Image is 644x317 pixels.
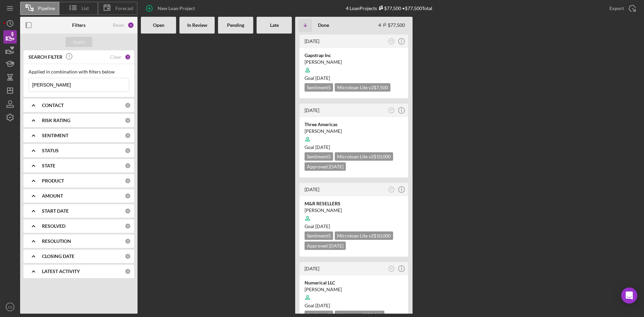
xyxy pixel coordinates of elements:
button: TP [387,106,396,115]
div: 1 [127,22,134,29]
button: Apply [65,37,92,47]
div: Approved [DATE] [305,242,346,250]
div: [PERSON_NAME] [305,286,403,293]
button: Export [603,2,641,15]
b: RESOLUTION [42,239,71,244]
b: RISK RATING [42,118,70,123]
b: Late [270,22,279,28]
div: Sentiment 5 [305,152,333,161]
div: Applied in combination with filters below [29,69,129,74]
b: In Review [187,22,207,28]
b: PRODUCT [42,178,64,183]
a: [DATE]TPM&R RESELLERS[PERSON_NAME]Goal [DATE]Sentiment5Microloan Lite v2$10,000Approved [DATE] [299,182,409,258]
time: 01/30/2025 [315,303,330,308]
div: 0 [125,223,131,229]
time: 2025-04-16 18:43 [305,107,319,113]
div: Sentiment 5 [305,231,333,240]
text: TP [390,109,393,111]
span: Goal [305,144,330,150]
time: 04/23/2025 [315,144,330,150]
b: Pending [227,22,244,28]
button: TP [387,185,396,194]
span: List [82,6,89,11]
div: Open Intercom Messenger [621,287,637,304]
time: 02/14/2025 [315,223,330,229]
a: [DATE]TPThree Americas[PERSON_NAME]Goal [DATE]Sentiment5Microloan Lite v2$10,000Approved [DATE] [299,103,409,178]
b: STATE [42,163,55,168]
time: 2024-12-18 20:13 [305,266,319,271]
div: Apply [73,37,85,47]
span: Goal [305,303,330,308]
div: New Loan Project [158,2,195,15]
div: Clear [110,54,121,60]
div: 0 [125,133,131,139]
b: Filters [72,22,86,28]
div: Sentiment 5 [305,83,333,92]
time: 2025-02-28 06:43 [305,187,319,192]
text: TP [390,188,393,191]
button: New Loan Project [141,2,202,15]
div: [PERSON_NAME] [305,207,403,214]
b: CONTACT [42,103,64,108]
span: Goal [DATE] [305,75,330,81]
b: SENTIMENT [42,133,68,138]
b: LATEST ACTIVITY [42,269,80,274]
text: CS [390,40,393,42]
a: [DATE]CSGapstrap Inc[PERSON_NAME]Goal [DATE]Sentiment5Microloan Lite v2$7,500 [299,34,409,99]
time: 2025-08-04 19:11 [305,38,319,44]
div: Microloan Lite v2 $10,000 [335,231,393,240]
b: START DATE [42,208,69,214]
text: CS [8,305,12,309]
div: Gapstrap Inc [305,52,403,59]
b: CLOSING DATE [42,254,74,259]
div: 0 [125,253,131,259]
b: STATUS [42,148,59,153]
span: Pipeline [38,6,55,11]
button: CP [387,264,396,273]
div: Three Americas [305,121,403,128]
text: CP [390,267,393,270]
div: 4 Loan Projects • $77,500 Total [346,5,432,11]
div: Approved [DATE] [305,162,346,171]
div: Numerical LLC [305,279,403,286]
div: 0 [125,117,131,123]
div: 0 [125,163,131,169]
div: M&R RESELLERS [305,200,403,207]
button: CS [3,300,17,314]
b: Open [153,22,164,28]
div: 0 [125,238,131,244]
div: Microloan Lite v2 $10,000 [335,152,393,161]
div: 1 [125,54,131,60]
b: AMOUNT [42,193,63,199]
span: Forecast [115,6,133,11]
div: Reset [113,22,124,28]
div: 4 $77,500 [378,22,405,28]
div: 0 [125,102,131,108]
span: Goal [305,223,330,229]
b: SEARCH FILTER [29,54,62,60]
div: $77,500 [377,5,401,11]
div: 0 [125,193,131,199]
b: RESOLVED [42,223,65,229]
div: [PERSON_NAME] [305,59,403,65]
div: 0 [125,178,131,184]
div: [PERSON_NAME] [305,128,403,135]
div: Export [609,2,624,15]
div: 0 [125,268,131,274]
button: CS [387,37,396,46]
div: 0 [125,148,131,154]
div: 0 [125,208,131,214]
div: Microloan Lite v2 $7,500 [335,83,390,92]
b: Done [318,22,329,28]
